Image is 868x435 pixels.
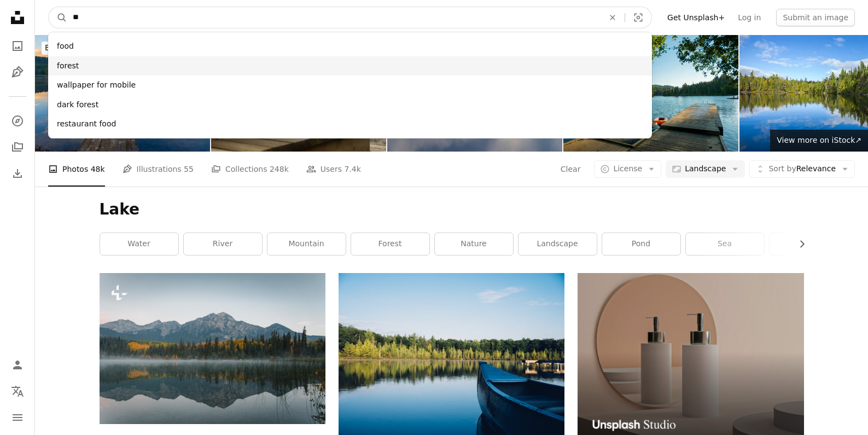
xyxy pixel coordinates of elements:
a: forest [351,233,429,255]
a: View more on iStock↗ [770,130,868,152]
span: Browse premium images on iStock | [45,43,180,52]
a: water [100,233,178,255]
span: 248k [270,163,289,175]
a: sea [686,233,764,255]
a: nature [435,233,513,255]
button: Language [7,380,28,402]
button: scroll list to the right [792,233,804,255]
a: landscape [519,233,597,255]
h1: Lake [100,200,804,219]
a: Illustrations 55 [123,152,194,187]
span: Relevance [768,164,836,175]
button: Landscape [666,160,745,178]
button: Menu [7,407,28,428]
a: river [184,233,262,255]
img: a lake surrounded by trees with mountains in the background [100,273,325,424]
a: Collections [7,136,28,158]
a: Log in / Sign up [7,354,28,376]
a: Home — Unsplash [7,7,28,31]
a: pond [602,233,680,255]
div: food [48,37,652,56]
a: Browse premium images on iStock|20% off at iStock↗ [35,35,262,61]
a: Log in [731,9,767,26]
a: Explore [7,110,28,132]
form: Find visuals sitewide [48,7,652,28]
span: 20% off at iStock ↗ [45,43,252,52]
span: 7.4k [344,163,360,175]
button: License [594,160,661,178]
a: Download History [7,163,28,184]
a: mountain [267,233,346,255]
a: Users 7.4k [306,152,361,187]
button: Clear [560,160,581,178]
button: Clear [601,7,625,28]
a: Photos [7,35,28,57]
button: Search Unsplash [49,7,67,28]
div: dark forest [48,95,652,115]
div: forest [48,56,652,76]
a: Illustrations [7,61,28,83]
div: restaurant food [48,114,652,134]
a: tree [770,233,848,255]
img: Garden Bay Lake Sunshine Coast of BC [35,35,210,152]
span: License [613,164,642,173]
span: 55 [184,163,194,175]
a: a lake surrounded by trees with mountains in the background [100,344,325,353]
a: Get Unsplash+ [661,9,731,26]
button: Sort byRelevance [749,160,855,178]
a: Collections 248k [211,152,289,187]
div: wallpaper for mobile [48,76,652,95]
button: Submit an image [776,9,855,26]
a: grey canoe on calm body of water near tall trees at daytime [339,353,564,363]
span: Landscape [685,164,726,175]
button: Visual search [625,7,651,28]
span: View more on iStock ↗ [777,136,861,144]
span: Sort by [768,164,796,173]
